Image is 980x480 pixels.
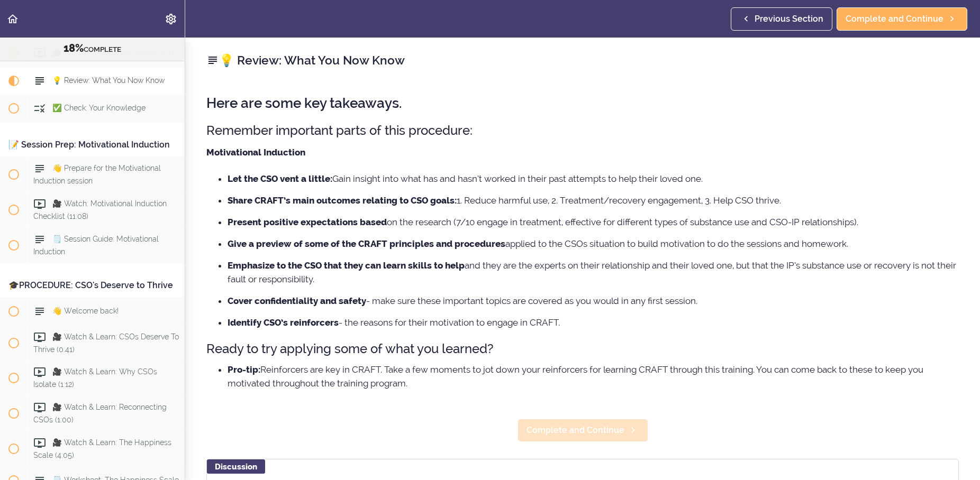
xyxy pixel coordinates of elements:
strong: Let the CSO vent a little: [228,173,332,184]
span: 🎥 Watch: Motivational Induction Checklist (11:08) [33,199,167,220]
span: ✅ Check: Your Knowledge [52,104,146,112]
strong: Present positive expectations based [228,217,387,227]
div: COMPLETE [13,42,171,56]
strong: Emphasize to the CSO that they can learn skills to help [228,260,465,271]
span: 🗒️ Session Guide: Motivational Induction [33,235,159,255]
span: 👋 Welcome back! [52,307,119,315]
span: Complete and Continue [846,13,943,25]
li: 1. Reduce harmful use, 2. Treatment/recovery engagement, 3. Help CSO thrive. [228,193,959,207]
span: Complete and Continue [527,424,624,437]
svg: Settings Menu [165,13,177,25]
li: and they are the experts on their relationship and their loved one, but that the IP’s substance u... [228,259,959,286]
strong: Cover confidentiality and safety [228,296,366,306]
span: Previous Section [755,13,823,25]
strong: Motivational Induction [206,147,305,158]
h3: Ready to try applying some of what you learned? [206,340,959,357]
span: 🎥 Watch & Learn: Reconnecting CSOs (1:00) [33,403,167,424]
span: 🎥 Watch & Learn: Why CSOs Isolate (1:12) [33,368,157,389]
li: applied to the CSOs situation to build motivation to do the sessions and homework. [228,237,959,251]
span: 18% [63,42,84,54]
li: - the reasons for their motivation to engage in CRAFT. [228,316,959,329]
strong: Identify CSO’s reinforcers [228,317,339,328]
li: Reinforcers are key in CRAFT. Take a few moments to jot down your reinforcers for learning CRAFT ... [228,363,959,390]
strong: Pro-tip: [228,364,260,375]
a: Complete and Continue [837,7,967,31]
li: - make sure these important topics are covered as you would in any first session. [228,294,959,308]
a: Previous Section [731,7,832,31]
span: 🎥 Watch & Learn: The Happiness Scale (4:05) [33,439,171,459]
li: on the research (7/10 engage in treatment, effective for different types of substance use and CSO... [228,215,959,229]
li: Gain insight into what has and hasn’t worked in their past attempts to help their loved one. [228,172,959,186]
svg: Back to course curriculum [6,13,19,25]
strong: Share CRAFT’s main outcomes relating to CSO goals: [228,195,457,206]
span: 💡 Review: What You Now Know [52,76,165,85]
h2: 💡 Review: What You Now Know [206,51,959,69]
div: Discussion [207,459,265,474]
a: Complete and Continue [518,419,648,442]
strong: Give a preview of some of the CRAFT principles and procedures [228,238,505,249]
span: 👋 Prepare for the Motivational Induction session [33,164,161,184]
span: 🎥 Watch & Learn: CSOs Deserve To Thrive (0:41) [33,333,179,353]
h2: Here are some key takeaways. [206,96,959,111]
h3: Remember important parts of this procedure: [206,122,959,139]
